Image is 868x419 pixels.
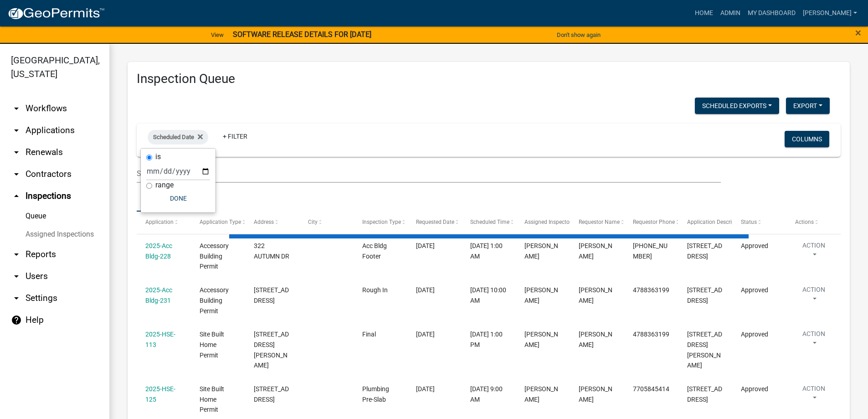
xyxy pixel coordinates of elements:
[11,125,22,136] i: arrow_drop_down
[11,315,22,326] i: help
[11,169,22,180] i: arrow_drop_down
[579,242,612,260] span: Jake Watson
[416,385,435,393] span: 07/31/2025
[687,242,722,260] span: 322 Autumn Drive
[11,271,22,282] i: arrow_drop_down
[524,385,558,403] span: Jake Watson
[308,219,318,225] span: City
[855,27,861,38] button: Close
[795,285,832,308] button: Action
[687,331,722,369] span: 91 LOWER HARTLEY BRIDGE ROAD
[11,191,22,202] i: arrow_drop_up
[254,331,289,369] span: 91 LOWER HARTLEY BRIDGE ROAD
[470,241,507,262] div: [DATE] 1:00 AM
[216,128,255,145] a: + Filter
[795,241,832,264] button: Action
[155,181,174,189] label: range
[11,293,22,304] i: arrow_drop_down
[855,26,861,39] span: ×
[741,286,768,294] span: Approved
[695,98,779,114] button: Scheduled Exports
[579,385,612,403] span: Chris Hargrove
[11,147,22,158] i: arrow_drop_down
[137,212,191,233] datatable-header-cell: Application
[732,212,786,233] datatable-header-cell: Status
[416,242,435,249] span: 05/01/2025
[741,385,768,393] span: Approved
[299,212,354,233] datatable-header-cell: City
[470,219,509,225] span: Scheduled Time
[233,30,371,39] strong: SOFTWARE RELEASE DETAILS FOR [DATE]
[254,385,289,403] span: 3085 OLD KNOXVILLE RD
[579,219,620,225] span: Requestor Name
[516,212,570,233] datatable-header-cell: Assigned Inspector
[717,5,744,22] a: Admin
[416,219,454,225] span: Requested Date
[245,212,299,233] datatable-header-cell: Address
[155,153,161,160] label: is
[200,286,229,315] span: Accessory Building Permit
[416,286,435,294] span: 06/26/2025
[200,331,224,359] span: Site Built Home Permit
[191,212,245,233] datatable-header-cell: Application Type
[145,331,175,348] a: 2025-HSE-113
[624,212,678,233] datatable-header-cell: Requestor Phone
[579,286,612,304] span: Tammie Graumann
[137,164,721,183] input: Search for inspections
[470,329,507,350] div: [DATE] 1:00 PM
[553,27,604,42] button: Don't show again
[570,212,624,233] datatable-header-cell: Requestor Name
[687,286,722,304] span: 1130 Hopewell Rd East
[137,183,163,212] a: Data
[741,331,768,338] span: Approved
[744,5,799,22] a: My Dashboard
[633,385,669,393] span: 7705845414
[678,212,732,233] datatable-header-cell: Application Description
[200,385,224,414] span: Site Built Home Permit
[633,331,669,338] span: 4788363199
[200,242,229,270] span: Accessory Building Permit
[362,219,401,225] span: Inspection Type
[254,219,274,225] span: Address
[207,27,227,42] a: View
[145,219,174,225] span: Application
[691,5,717,22] a: Home
[416,331,435,338] span: 07/31/2025
[254,286,289,304] span: 1130 HOPEWELL RD E
[200,219,241,225] span: Application Type
[741,242,768,249] span: Approved
[795,384,832,407] button: Action
[462,212,516,233] datatable-header-cell: Scheduled Time
[687,385,722,403] span: 3085 OLD KNOXVILLE RD
[524,286,558,304] span: Jake Watson
[524,242,558,260] span: Jake Watson
[633,242,668,260] span: 404-640-0038
[741,219,757,225] span: Status
[470,384,507,405] div: [DATE] 9:00 AM
[145,286,172,304] a: 2025-Acc Bldg-231
[362,286,388,294] span: Rough In
[799,5,861,22] a: [PERSON_NAME]
[633,286,669,294] span: 4788363199
[524,331,558,348] span: Jake Watson
[785,131,829,147] button: Columns
[362,242,387,260] span: Acc Bldg Footer
[470,285,507,306] div: [DATE] 10:00 AM
[145,385,175,403] a: 2025-HSE-125
[786,98,830,114] button: Export
[254,242,289,260] span: 322 AUTUMN DR
[146,190,210,207] button: Done
[524,219,571,225] span: Assigned Inspector
[362,331,376,338] span: Final
[579,331,612,348] span: Tammie Graumann
[11,249,22,260] i: arrow_drop_down
[786,212,841,233] datatable-header-cell: Actions
[795,219,814,225] span: Actions
[11,103,22,114] i: arrow_drop_down
[633,219,675,225] span: Requestor Phone
[795,329,832,352] button: Action
[687,219,745,225] span: Application Description
[137,71,841,87] h3: Inspection Queue
[353,212,407,233] datatable-header-cell: Inspection Type
[145,242,172,260] a: 2025-Acc Bldg-228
